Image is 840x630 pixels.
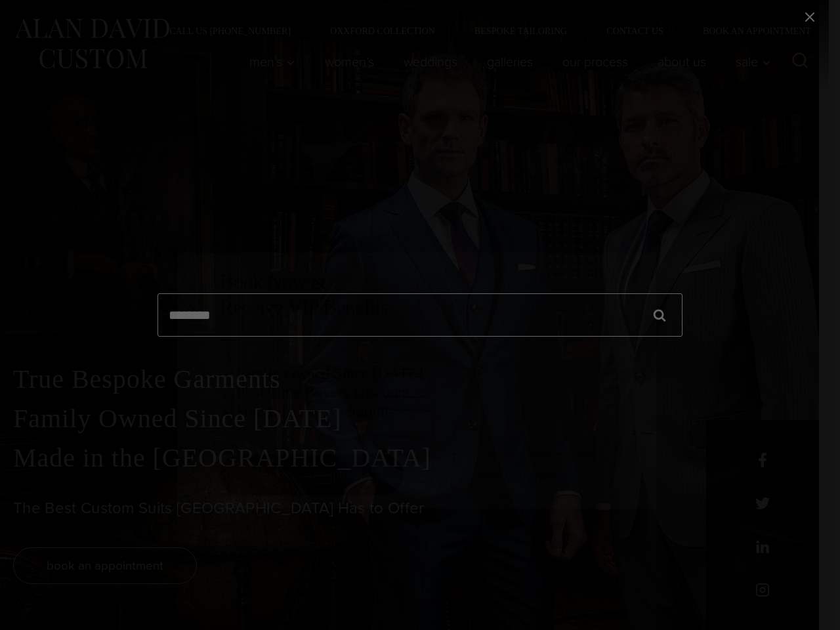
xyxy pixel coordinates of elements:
a: book an appointment [220,454,404,495]
h3: Family Owned Since [DATE] [236,364,614,383]
h3: Free Lifetime Alterations [236,402,614,421]
a: visual consultation [430,454,614,495]
h3: First Time Buyers Discount [236,383,614,402]
button: Close [648,113,665,130]
h2: Book Now & Receive VIP Benefits [220,269,614,320]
